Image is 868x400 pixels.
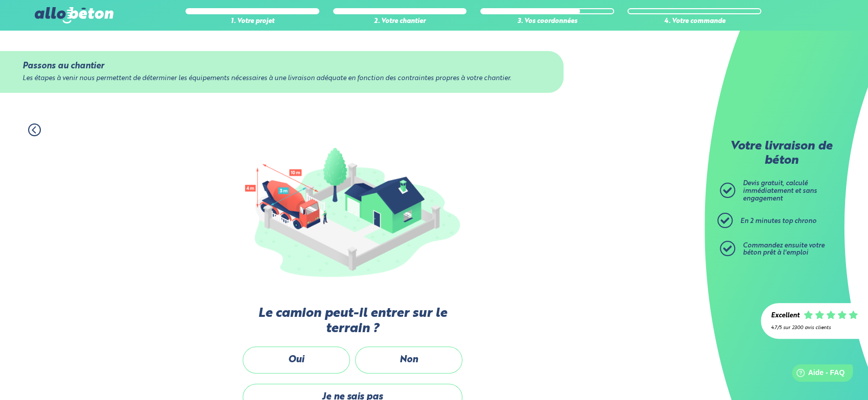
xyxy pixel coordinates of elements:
div: 1. Votre projet [185,18,319,26]
iframe: Help widget launcher [777,360,857,389]
div: 3. Vos coordonnées [480,18,614,26]
div: Passons au chantier [22,61,541,71]
div: 2. Votre chantier [333,18,467,26]
label: Le camion peut-il entrer sur le terrain ? [240,306,465,336]
label: Non [355,346,462,373]
label: Oui [243,346,350,373]
div: Les étapes à venir nous permettent de déterminer les équipements nécessaires à une livraison adéq... [22,75,541,83]
img: allobéton [35,7,113,23]
div: 4. Votre commande [627,18,761,26]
